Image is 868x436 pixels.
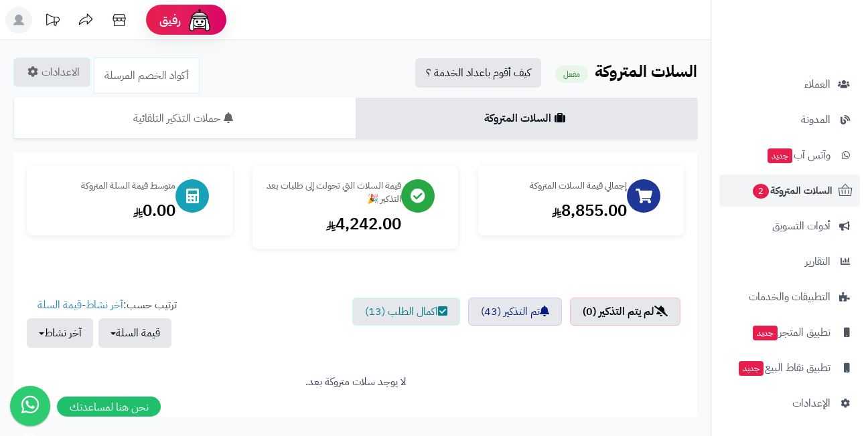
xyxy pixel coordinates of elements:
b: السلات المتروكة [595,60,697,84]
span: أدوات التسويق [772,217,830,235]
a: السلات المتروكة [356,98,698,139]
a: تطبيق نقاط البيعجديد [719,352,860,384]
span: المدونة [801,110,830,129]
a: الإعدادات [719,387,860,419]
a: وآتس آبجديد [719,139,860,171]
div: لا يوجد سلات متروكة بعد. [27,374,684,390]
a: أدوات التسويق [719,210,860,242]
span: السلات المتروكة [751,181,833,200]
a: تطبيق المتجرجديد [719,316,860,348]
span: جديد [753,326,778,340]
a: أكواد الخصم المرسلة [94,58,200,94]
a: السلات المتروكة2 [719,175,860,207]
span: التطبيقات والخدمات [749,288,830,306]
a: التقارير [719,245,860,278]
span: 2 [753,184,769,199]
a: الاعدادات [13,58,90,87]
div: قيمة السلات التي تحولت إلى طلبات بعد التذكير 🎉 [266,179,401,206]
a: قيمة السلة [38,297,82,313]
div: 8,855.00 [492,199,627,222]
a: المدونة [719,104,860,136]
a: اكمال الطلب (13) [352,298,460,326]
div: متوسط قيمة السلة المتروكة [40,179,175,193]
div: إجمالي قيمة السلات المتروكة [492,179,627,193]
div: 0.00 [40,199,175,222]
span: العملاء [804,75,830,94]
button: قيمة السلة [98,318,171,348]
button: آخر نشاط [27,318,93,348]
span: تطبيق المتجر [751,323,830,342]
img: logo-2.png [777,37,855,66]
span: تطبيق نقاط البيع [737,358,830,377]
a: تم التذكير (43) [468,298,562,326]
ul: ترتيب حسب: - [27,298,177,348]
span: جديد [739,361,764,376]
img: ai-face.png [186,7,213,33]
div: 4,242.00 [266,213,401,235]
span: الإعدادات [792,394,830,413]
span: التقارير [805,252,830,271]
small: مفعل [555,66,588,83]
span: وآتس آب [766,146,830,165]
a: آخر نشاط [86,297,123,313]
a: كيف أقوم باعداد الخدمة ؟ [415,58,541,88]
a: حملات التذكير التلقائية [13,98,356,139]
a: لم يتم التذكير (0) [570,298,680,326]
a: التطبيقات والخدمات [719,281,860,313]
a: العملاء [719,68,860,100]
span: جديد [768,148,792,163]
a: تحديثات المنصة [35,7,69,37]
span: رفيق [159,12,181,28]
